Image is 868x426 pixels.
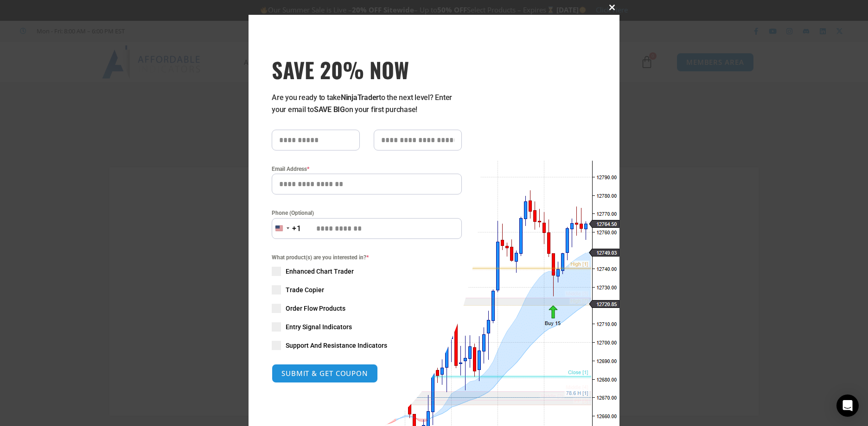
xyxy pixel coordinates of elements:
button: SUBMIT & GET COUPON [272,364,378,383]
label: Support And Resistance Indicators [272,341,462,350]
strong: NinjaTrader [341,93,379,102]
span: Enhanced Chart Trader [286,267,354,276]
span: Entry Signal Indicators [286,322,352,332]
span: Order Flow Products [286,304,345,313]
label: Entry Signal Indicators [272,322,462,332]
label: Trade Copier [272,285,462,294]
label: Phone (Optional) [272,208,462,218]
span: Trade Copier [286,285,324,294]
label: Email Address [272,164,462,174]
span: What product(s) are you interested in? [272,253,462,262]
span: SAVE 20% NOW [272,56,462,82]
label: Order Flow Products [272,304,462,313]
p: Are you ready to take to the next level? Enter your email to on your first purchase! [272,92,462,116]
strong: SAVE BIG [314,105,345,114]
div: Open Intercom Messenger [836,395,859,417]
div: +1 [292,223,301,235]
label: Enhanced Chart Trader [272,267,462,276]
button: Selected country [272,218,301,239]
span: Support And Resistance Indicators [286,341,387,350]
